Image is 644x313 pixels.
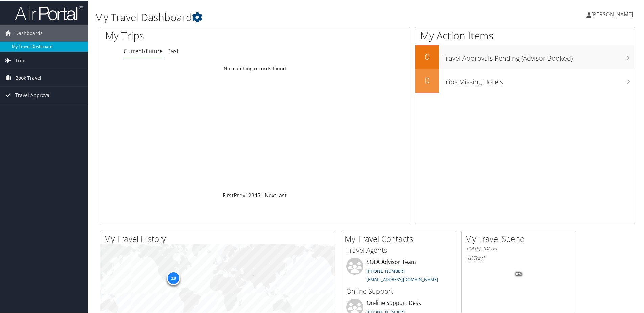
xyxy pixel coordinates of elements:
a: 0Travel Approvals Pending (Advisor Booked) [415,45,635,68]
img: airportal-logo.png [15,4,83,20]
h1: My Trips [105,28,276,42]
h2: My Travel Spend [465,232,576,244]
a: [PERSON_NAME] [586,3,640,24]
span: Trips [15,51,27,68]
a: Current/Future [124,47,163,54]
h1: My Action Items [415,28,635,42]
a: 0Trips Missing Hotels [415,68,635,92]
h2: My Travel History [104,232,335,244]
span: … [260,191,264,199]
h6: [DATE] - [DATE] [467,245,571,251]
a: Next [264,191,276,199]
span: $0 [467,254,473,262]
span: Travel Approval [15,86,51,103]
a: Past [167,47,179,54]
td: No matching records found [100,62,410,74]
h3: Travel Approvals Pending (Advisor Booked) [442,49,635,62]
h3: Online Support [346,286,451,295]
h2: My Travel Contacts [345,232,456,244]
div: 18 [167,271,180,284]
a: [EMAIL_ADDRESS][DOMAIN_NAME] [367,276,438,282]
a: 1 [245,191,248,199]
h2: 0 [415,74,439,85]
tspan: 0% [516,272,522,276]
a: First [223,191,234,199]
h2: 0 [415,50,439,62]
span: Book Travel [15,69,41,86]
a: 5 [257,191,260,199]
h3: Travel Agents [346,245,451,254]
a: 3 [251,191,254,199]
a: 2 [248,191,251,199]
span: Dashboards [15,24,43,41]
a: Prev [234,191,245,199]
li: SOLA Advisor Team [343,257,454,285]
span: [PERSON_NAME] [591,10,633,17]
a: [PHONE_NUMBER] [367,267,405,273]
h6: Total [467,254,571,262]
a: Last [276,191,287,199]
h3: Trips Missing Hotels [442,73,635,86]
h1: My Travel Dashboard [95,9,458,24]
a: 4 [254,191,257,199]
